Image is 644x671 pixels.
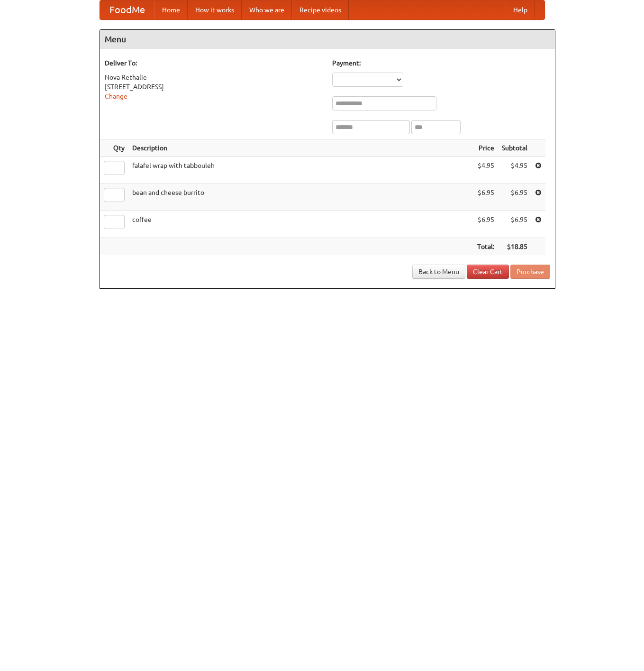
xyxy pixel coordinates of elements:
td: $4.95 [498,157,531,184]
a: Home [154,0,188,19]
div: Nova Rethalie [105,73,323,82]
th: Total: [473,238,498,256]
a: Who we are [242,0,292,19]
td: $6.95 [498,211,531,238]
a: How it works [188,0,242,19]
td: coffee [128,211,473,238]
th: Description [128,139,473,157]
td: $6.95 [498,184,531,211]
a: Change [105,92,127,100]
td: $6.95 [473,184,498,211]
th: Subtotal [498,139,531,157]
a: Recipe videos [292,0,349,19]
th: $18.85 [498,238,531,256]
h5: Deliver To: [105,58,323,68]
th: Price [473,139,498,157]
a: Help [506,0,535,19]
div: [STREET_ADDRESS] [105,82,323,92]
td: bean and cheese burrito [128,184,473,211]
a: FoodMe [100,0,154,19]
h5: Payment: [332,58,550,68]
th: Qty [100,139,128,157]
a: Back to Menu [412,265,465,279]
td: $6.95 [473,211,498,238]
a: Clear Cart [467,265,509,279]
td: $4.95 [473,157,498,184]
button: Purchase [510,265,550,279]
h4: Menu [100,30,555,49]
td: falafel wrap with tabbouleh [128,157,473,184]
